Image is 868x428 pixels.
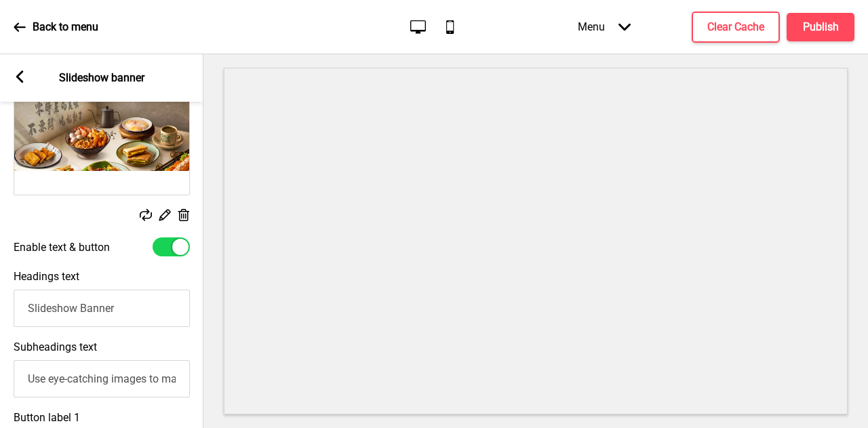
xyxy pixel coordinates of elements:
p: Slideshow banner [59,71,144,85]
p: Back to menu [33,20,98,35]
div: Menu [564,7,644,47]
h4: Clear Cache [707,20,764,35]
button: Clear Cache [692,12,780,43]
label: Headings text [14,270,79,283]
a: Back to menu [14,9,98,45]
label: Button label 1 [14,411,80,424]
button: Publish [787,13,854,41]
label: Enable text & button [14,241,110,254]
img: Image [14,74,189,195]
h4: Publish [803,20,839,35]
label: Subheadings text [14,341,97,353]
